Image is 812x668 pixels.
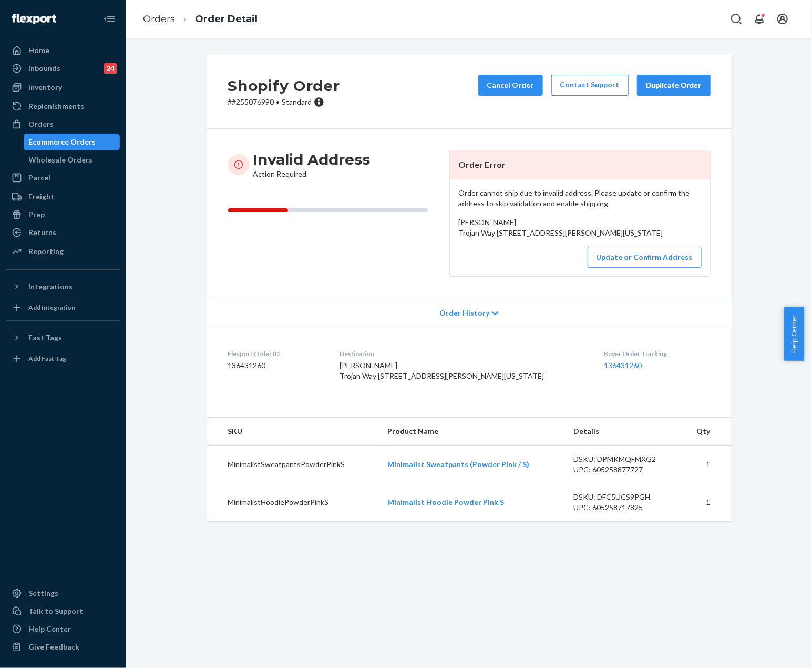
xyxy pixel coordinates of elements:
div: Integrations [28,281,73,292]
a: Minimalist Sweatpants (Powder Pink / S) [387,460,529,469]
a: Parcel [6,169,120,186]
th: Details [566,418,681,446]
a: Orders [6,116,120,133]
th: Qty [681,418,731,446]
a: Inbounds24 [6,60,120,77]
a: Add Fast Tag [6,350,120,367]
dt: Destination [340,349,588,358]
button: Open Search Box [726,8,747,29]
header: Order Error [450,150,710,179]
div: DSKU: DFC5UCS9PGH [574,492,673,502]
dt: Flexport Order ID [228,349,323,358]
button: Duplicate Order [637,75,711,96]
td: MinimalistHoodiePowderPinkS [207,483,379,521]
div: Returns [28,227,56,238]
div: Parcel [28,173,50,183]
button: Fast Tags [6,329,120,346]
a: Orders [143,13,175,25]
span: Standard [282,97,312,106]
div: Duplicate Order [646,80,702,90]
button: Open account menu [772,8,793,29]
div: UPC: 605258717825 [574,502,673,513]
a: Minimalist Hoodie Powder Pink S [387,498,504,507]
div: Inbounds [28,63,60,74]
h3: Invalid Address [253,150,371,169]
td: 1 [681,445,731,483]
a: Replenishments [6,98,120,115]
span: [PERSON_NAME] Trojan Way [STREET_ADDRESS][PERSON_NAME][US_STATE] [340,361,544,380]
a: Prep [6,206,120,223]
button: Integrations [6,278,120,295]
a: Freight [6,188,120,205]
th: SKU [207,418,379,446]
div: Home [28,45,49,56]
dd: 136431260 [228,360,323,371]
dt: Buyer Order Tracking [604,349,711,358]
a: Help Center [6,621,120,637]
span: [PERSON_NAME] Trojan Way [STREET_ADDRESS][PERSON_NAME][US_STATE] [458,218,663,237]
button: Cancel Order [478,75,543,96]
div: Add Fast Tag [28,354,66,363]
div: DSKU: DPMKMQFMXG2 [574,454,673,464]
button: Help Center [784,307,804,361]
div: Give Feedback [28,642,79,652]
div: Settings [28,588,58,599]
div: Wholesale Orders [29,155,93,165]
div: Orders [28,119,54,129]
div: 24 [104,63,117,74]
th: Product Name [379,418,566,446]
a: Reporting [6,243,120,260]
a: Returns [6,224,120,241]
button: Give Feedback [6,639,120,655]
p: Order cannot ship due to invalid address. Please update or confirm the address to skip validation... [458,188,702,209]
td: 1 [681,483,731,521]
p: # #255076990 [228,97,340,107]
span: • [276,97,280,106]
span: Order History [439,308,489,318]
div: Help Center [28,624,71,634]
button: Close Navigation [99,8,120,29]
a: Ecommerce Orders [24,134,120,150]
a: Home [6,42,120,59]
div: Inventory [28,82,62,93]
a: 136431260 [604,361,642,370]
div: Freight [28,191,54,202]
div: Ecommerce Orders [29,137,96,147]
a: Inventory [6,79,120,96]
img: Flexport logo [12,14,56,24]
div: UPC: 605258877727 [574,464,673,475]
a: Settings [6,585,120,602]
div: Talk to Support [28,606,83,616]
div: Action Required [253,150,371,179]
a: Wholesale Orders [24,151,120,168]
button: Update or Confirm Address [588,247,702,268]
ol: breadcrumbs [135,4,266,35]
a: Talk to Support [6,603,120,620]
div: Add Integration [28,303,75,312]
div: Prep [28,209,45,220]
a: Contact Support [551,75,629,96]
button: Open notifications [749,8,770,29]
a: Add Integration [6,299,120,316]
div: Fast Tags [28,332,62,343]
a: Order Detail [195,13,258,25]
h2: Shopify Order [228,75,340,97]
td: MinimalistSweatpantsPowderPinkS [207,445,379,483]
div: Replenishments [28,101,84,112]
div: Reporting [28,246,64,257]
